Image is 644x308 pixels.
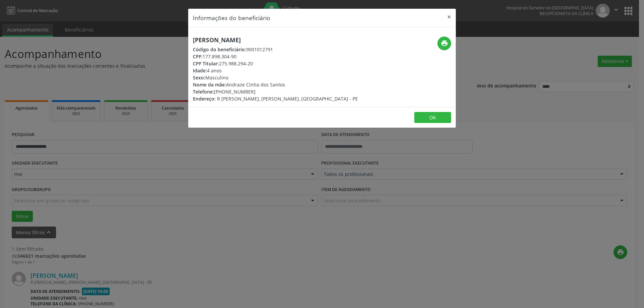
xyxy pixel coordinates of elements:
[193,88,214,95] span: Telefone:
[193,88,358,95] div: [PHONE_NUMBER]
[442,9,456,25] button: Close
[193,60,219,67] span: CPF Titular:
[193,74,358,81] div: Masculino
[193,81,226,88] span: Nome da mãe:
[437,37,451,50] button: print
[217,96,358,102] span: R [PERSON_NAME], [PERSON_NAME], [GEOGRAPHIC_DATA] - PE
[193,74,205,81] span: Sexo:
[193,67,207,74] span: Idade:
[193,60,358,67] div: 275.988.294-20
[193,13,270,22] h5: Informações do beneficiário
[414,112,451,123] button: OK
[193,81,358,88] div: Andraze Cintia dos Santos
[193,37,358,44] h5: [PERSON_NAME]
[193,67,358,74] div: 4 anos
[193,53,203,60] span: CPF:
[441,40,448,47] i: print
[193,46,246,53] span: Código do beneficiário:
[193,46,358,53] div: 9001012791
[193,53,358,60] div: 177.898.304-90
[193,96,216,102] span: Endereço:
